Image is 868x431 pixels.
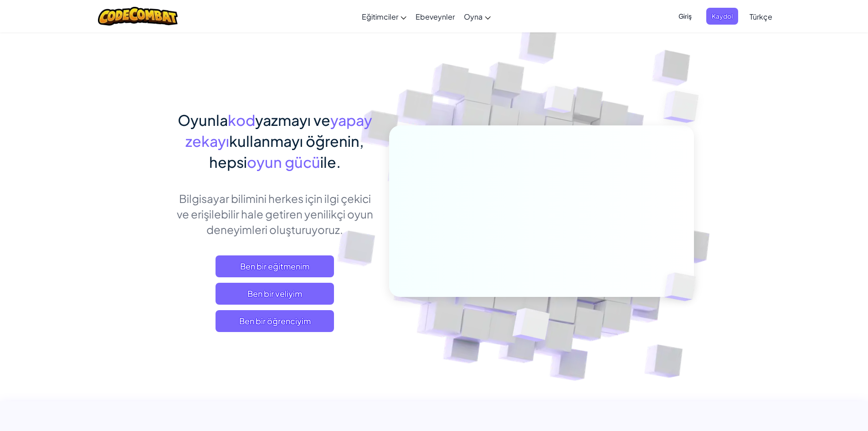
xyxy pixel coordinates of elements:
span: Oyunla [178,111,228,129]
span: Oyna [464,12,483,21]
a: Ben bir veliyim [216,283,334,305]
a: Ben bir eğitmenim [216,255,334,277]
span: kullanmayı öğrenin, hepsi [209,132,365,171]
button: Kaydol [706,8,738,25]
span: Eğitimciler [362,12,398,21]
img: Overlap cubes [490,289,571,364]
span: ile. [320,153,341,171]
button: Giriş [673,8,697,25]
a: Türkçe [745,4,777,29]
p: Bilgisayar bilimini herkes için ilgi çekici ve erişilebilir hale getiren yenilikçi oyun deneyimle... [175,191,375,237]
a: Oyna [459,4,495,29]
button: Ben bir öğrenciyim [216,310,334,332]
img: Overlap cubes [649,254,717,320]
span: kod [228,111,255,129]
span: yazmayı ve [255,111,330,129]
img: Overlap cubes [527,68,592,136]
span: Türkçe [750,12,772,21]
img: Overlap cubes [645,68,724,145]
img: CodeCombat logo [98,7,178,26]
a: Eğitimciler [357,4,411,29]
span: oyun gücü [247,153,320,171]
a: Ebeveynler [411,4,459,29]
